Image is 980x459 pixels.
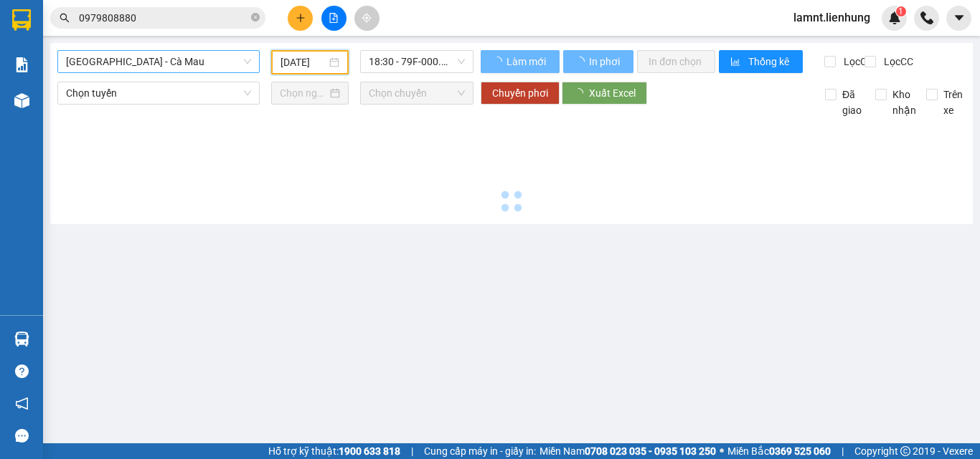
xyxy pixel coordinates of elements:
[946,6,971,31] button: caret-down
[492,57,504,67] span: loading
[424,443,536,459] span: Cung cấp máy in - giấy in:
[896,6,906,16] sup: 1
[66,82,251,104] span: Chọn tuyến
[887,87,922,118] span: Kho nhận
[938,87,969,118] span: Trên xe
[563,50,633,73] button: In phơi
[637,50,715,73] button: In đơn chọn
[838,54,875,69] span: Lọc CR
[782,9,882,26] span: lamnt.lienhung
[14,332,29,347] img: warehouse-icon
[79,10,248,26] input: Tìm tên, số ĐT hoặc mã đơn
[14,57,29,72] img: solution-icon
[369,82,465,104] span: Chọn chuyến
[339,445,400,457] strong: 1900 633 818
[354,6,380,31] button: aim
[321,6,347,31] button: file-add
[481,50,560,73] button: Làm mới
[769,445,831,457] strong: 0369 525 060
[15,429,29,443] span: message
[589,54,622,69] span: In phơi
[730,57,743,68] span: bar-chart
[66,51,251,72] span: Nha Trang - Cà Mau
[251,13,260,21] span: close-circle
[411,443,413,459] span: |
[898,6,903,16] span: 1
[900,446,910,456] span: copyright
[589,85,636,101] span: Xuất Excel
[585,445,716,457] strong: 0708 023 035 - 0935 103 250
[920,11,933,24] img: phone-icon
[878,54,915,69] span: Lọc CC
[268,443,400,459] span: Hỗ trợ kỹ thuật:
[481,82,560,105] button: Chuyển phơi
[15,397,29,410] span: notification
[362,13,372,23] span: aim
[720,448,724,454] span: ⚪️
[953,11,966,24] span: caret-down
[719,50,803,73] button: bar-chartThống kê
[369,51,465,72] span: 18:30 - 79F-000.64
[296,13,306,23] span: plus
[748,54,791,69] span: Thống kê
[837,87,867,118] span: Đã giao
[15,364,29,378] span: question-circle
[280,85,327,101] input: Chọn ngày
[727,443,831,459] span: Miền Bắc
[288,6,313,31] button: plus
[12,9,31,31] img: logo-vxr
[573,88,589,98] span: loading
[842,443,844,459] span: |
[507,54,548,69] span: Làm mới
[888,11,901,24] img: icon-new-feature
[14,93,29,108] img: warehouse-icon
[251,11,260,25] span: close-circle
[540,443,716,459] span: Miền Nam
[281,54,326,70] input: 12/09/2025
[329,13,339,23] span: file-add
[575,57,587,67] span: loading
[60,13,70,23] span: search
[562,82,647,105] button: Xuất Excel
